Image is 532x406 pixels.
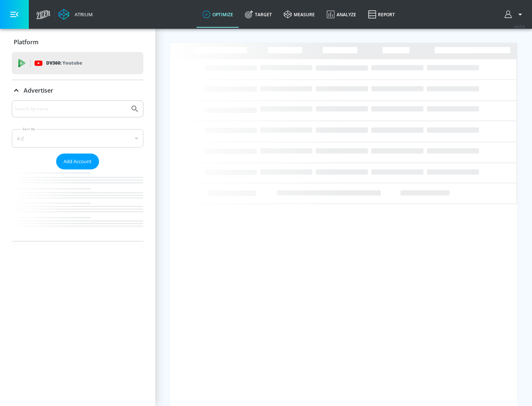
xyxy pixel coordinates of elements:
[24,86,53,94] p: Advertiser
[514,24,525,28] span: v 4.25.4
[46,59,82,67] p: DV360:
[12,80,143,101] div: Advertiser
[72,11,93,18] div: Atrium
[362,1,401,28] a: Report
[12,169,143,241] nav: list of Advertiser
[12,32,143,52] div: Platform
[239,1,278,28] a: Target
[197,1,239,28] a: optimize
[278,1,321,28] a: measure
[12,100,143,241] div: Advertiser
[64,157,92,166] span: Add Account
[58,9,93,20] a: Atrium
[12,52,143,74] div: DV360: Youtube
[12,129,143,148] div: A-Z
[56,154,99,169] button: Add Account
[14,38,38,46] p: Platform
[321,1,362,28] a: Analyze
[21,127,37,131] label: Sort By
[62,59,82,67] p: Youtube
[15,104,127,114] input: Search by name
